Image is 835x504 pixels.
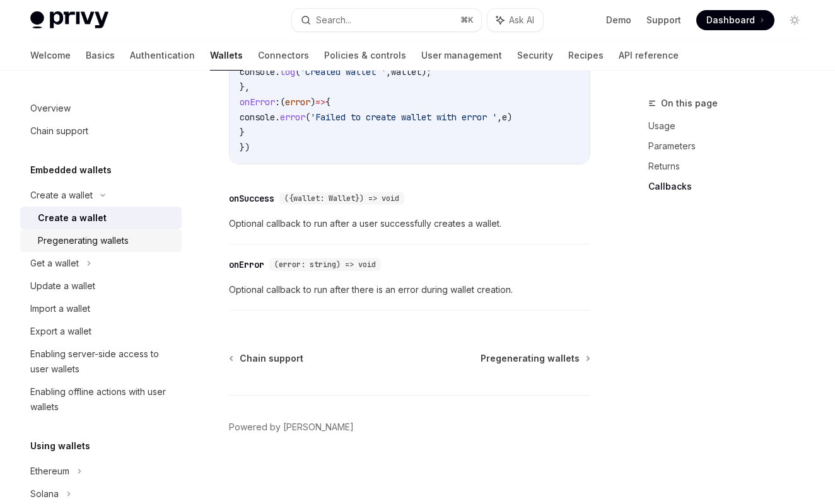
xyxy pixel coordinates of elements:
[20,297,182,320] a: Import a wallet
[488,9,543,31] button: Ask AI
[38,210,107,226] div: Create a wallet
[325,96,330,108] span: {
[696,10,774,30] a: Dashboard
[568,40,604,71] a: Recipes
[648,136,815,156] a: Parameters
[240,66,275,77] span: console
[606,14,631,26] a: Demo
[30,188,93,203] div: Create a wallet
[20,320,182,343] a: Export a wallet
[275,96,280,108] span: :
[240,112,275,123] span: console
[497,112,502,123] span: ,
[229,282,590,297] span: Optional callback to run after there is an error during wallet creation.
[240,142,250,153] span: })
[20,120,182,142] a: Chain support
[275,112,280,123] span: .
[240,127,245,138] span: }
[30,40,71,71] a: Welcome
[240,352,303,365] span: Chain support
[305,112,310,123] span: (
[30,101,71,116] div: Overview
[648,176,815,197] a: Callbacks
[30,11,108,29] img: light logo
[421,40,502,71] a: User management
[421,66,431,77] span: );
[315,96,325,108] span: =>
[30,346,174,377] div: Enabling server-side access to user wallets
[20,275,182,297] a: Update a wallet
[20,343,182,381] a: Enabling server-side access to user wallets
[30,123,88,139] div: Chain support
[30,384,174,415] div: Enabling offline actions with user wallets
[619,40,679,71] a: API reference
[30,163,112,178] h5: Embedded wallets
[130,40,195,71] a: Authentication
[30,278,95,294] div: Update a wallet
[285,96,310,108] span: error
[229,192,274,205] div: onSuccess
[30,301,90,316] div: Import a wallet
[86,40,115,71] a: Basics
[310,96,315,108] span: )
[481,352,589,365] a: Pregenerating wallets
[502,112,507,123] span: e
[386,66,391,77] span: ,
[517,40,553,71] a: Security
[507,112,512,123] span: )
[30,324,91,339] div: Export a wallet
[300,66,386,77] span: 'Created wallet '
[661,96,718,111] span: On this page
[280,66,295,77] span: log
[391,66,421,77] span: wallet
[258,40,309,71] a: Connectors
[316,13,351,28] div: Search...
[785,10,805,30] button: Toggle dark mode
[210,40,243,71] a: Wallets
[20,229,182,252] a: Pregenerating wallets
[274,260,376,270] span: (error: string) => void
[229,216,590,231] span: Optional callback to run after a user successfully creates a wallet.
[38,233,129,248] div: Pregenerating wallets
[646,14,681,26] a: Support
[706,14,755,26] span: Dashboard
[30,438,90,454] h5: Using wallets
[324,40,406,71] a: Policies & controls
[20,97,182,120] a: Overview
[280,96,285,108] span: (
[292,9,482,31] button: Search...⌘K
[229,258,264,271] div: onError
[230,352,303,365] a: Chain support
[20,381,182,418] a: Enabling offline actions with user wallets
[648,116,815,136] a: Usage
[280,112,305,123] span: error
[240,81,250,93] span: },
[310,112,497,123] span: 'Failed to create wallet with error '
[30,486,59,501] div: Solana
[509,14,534,26] span: Ask AI
[295,66,300,77] span: (
[460,15,474,25] span: ⌘ K
[30,464,69,479] div: Ethereum
[20,207,182,229] a: Create a wallet
[284,193,399,203] span: ({wallet: Wallet}) => void
[481,352,580,365] span: Pregenerating wallets
[275,66,280,77] span: .
[229,421,354,433] a: Powered by [PERSON_NAME]
[240,96,275,108] span: onError
[30,256,79,271] div: Get a wallet
[648,156,815,176] a: Returns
